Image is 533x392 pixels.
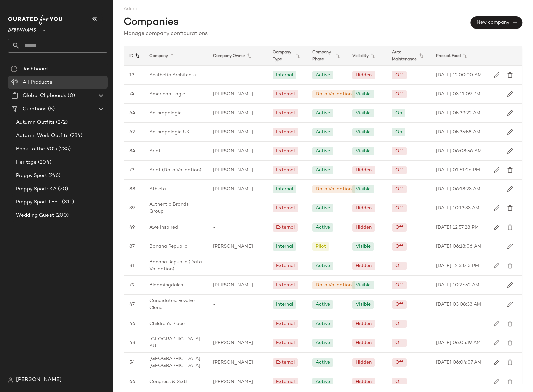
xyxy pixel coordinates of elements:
[507,205,513,211] img: svg%3e
[356,91,371,98] div: Visible
[507,321,513,327] img: svg%3e
[276,262,295,269] div: External
[129,359,135,366] span: 54
[395,205,403,212] div: Off
[356,301,371,308] div: Visible
[129,186,135,193] span: 88
[507,301,513,307] img: svg%3e
[8,15,65,25] img: cfy_white_logo.C9jOOHJF.svg
[8,23,36,35] span: Debenhams
[149,110,182,117] span: Anthropologie
[356,129,371,136] div: Visible
[395,72,403,79] div: Off
[149,167,201,174] span: Ariat (Data Validation)
[37,159,51,166] span: (204)
[129,282,135,289] span: 79
[507,359,513,365] img: svg%3e
[149,72,196,79] span: Aesthetic Architects
[316,205,330,212] div: Active
[316,243,326,250] div: Pilot
[316,110,330,117] div: Active
[149,129,190,136] span: Anthropologie UK
[356,339,372,346] div: Hidden
[129,320,135,327] span: 46
[61,198,74,206] span: (311)
[213,110,253,117] span: [PERSON_NAME]
[395,378,403,385] div: Off
[16,119,55,126] span: Autumn Outfits
[129,243,135,250] span: 87
[149,336,202,350] span: [GEOGRAPHIC_DATA] AU
[356,110,371,117] div: Visible
[507,110,513,116] img: svg%3e
[356,359,372,366] div: Hidden
[129,91,134,98] span: 74
[316,72,330,79] div: Active
[494,321,500,327] img: svg%3e
[316,378,330,385] div: Active
[213,224,216,231] span: -
[316,129,330,136] div: Active
[507,243,513,249] img: svg%3e
[213,282,253,289] span: [PERSON_NAME]
[494,224,500,230] img: svg%3e
[507,282,513,288] img: svg%3e
[276,205,295,212] div: External
[16,132,69,140] span: Autumn Work Outfits
[395,339,403,346] div: Off
[55,119,68,126] span: (272)
[129,129,135,136] span: 62
[124,46,144,65] div: ID
[129,378,135,385] span: 66
[436,72,482,79] span: [DATE] 12:00:00 AM
[507,263,513,269] img: svg%3e
[213,205,216,212] span: -
[395,91,403,98] div: Off
[387,46,431,65] div: Auto Maintenance
[149,297,202,311] span: Candidates: Revolve Clone
[316,262,330,269] div: Active
[213,339,253,346] span: [PERSON_NAME]
[149,259,202,273] span: Banana Republic (Data Validation)
[316,320,330,327] div: Active
[436,301,481,308] span: [DATE] 03:08:33 AM
[494,167,500,173] img: svg%3e
[69,132,83,140] span: (284)
[507,129,513,135] img: svg%3e
[129,301,135,308] span: 47
[316,91,352,98] div: Data Validation
[356,205,372,212] div: Hidden
[494,205,500,211] img: svg%3e
[436,129,480,136] span: [DATE] 05:35:58 AM
[436,186,480,193] span: [DATE] 06:18:23 AM
[16,185,57,193] span: Preppy Sport: KA
[276,282,295,289] div: External
[316,301,330,308] div: Active
[356,282,371,289] div: Visible
[149,282,183,289] span: Bloomingdales
[129,224,135,231] span: 49
[356,378,372,385] div: Hidden
[276,339,295,346] div: External
[436,339,481,346] span: [DATE] 06:05:19 AM
[149,243,187,250] span: Banana Republic
[47,172,61,180] span: (246)
[276,129,295,136] div: External
[124,15,179,30] span: Companies
[213,91,253,98] span: [PERSON_NAME]
[307,46,347,65] div: Company Phase
[149,355,202,369] span: [GEOGRAPHIC_DATA] [GEOGRAPHIC_DATA]
[276,110,295,117] div: External
[21,65,48,73] span: Dashboard
[16,172,47,180] span: Preppy Sport
[57,185,68,193] span: (20)
[395,320,403,327] div: Off
[436,243,481,250] span: [DATE] 06:18:06 AM
[276,91,295,98] div: External
[129,167,134,174] span: 73
[436,282,479,289] span: [DATE] 10:27:52 AM
[436,110,480,117] span: [DATE] 05:39:22 AM
[494,340,500,346] img: svg%3e
[129,339,135,346] span: 48
[276,186,293,193] div: Internal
